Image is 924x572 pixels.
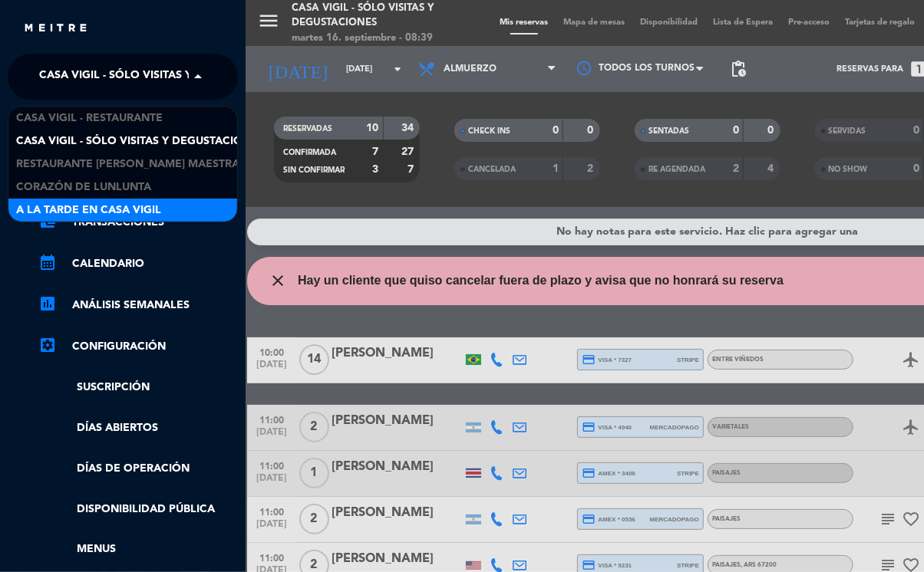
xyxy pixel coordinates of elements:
[38,296,238,314] a: assessmentANÁLISIS SEMANALES
[16,110,163,127] span: Casa Vigil - Restaurante
[38,294,57,313] i: assessment
[38,379,238,396] a: Suscripción
[38,337,238,356] a: Configuración
[38,419,238,437] a: Días abiertos
[16,202,161,219] span: A la tarde en Casa Vigil
[38,213,238,232] a: account_balance_walletTransacciones
[38,255,238,273] a: calendar_monthCalendario
[16,156,239,173] span: Restaurante [PERSON_NAME] Maestra
[38,336,57,354] i: settings_applications
[16,179,151,196] span: Corazón de Lunlunta
[16,133,264,150] span: Casa Vigil - SÓLO Visitas y Degustaciones
[38,460,238,478] a: Días de Operación
[23,23,88,35] img: MEITRE
[38,501,238,518] a: Disponibilidad pública
[39,61,287,93] span: Casa Vigil - SÓLO Visitas y Degustaciones
[38,541,238,558] a: Menus
[38,253,57,271] i: calendar_month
